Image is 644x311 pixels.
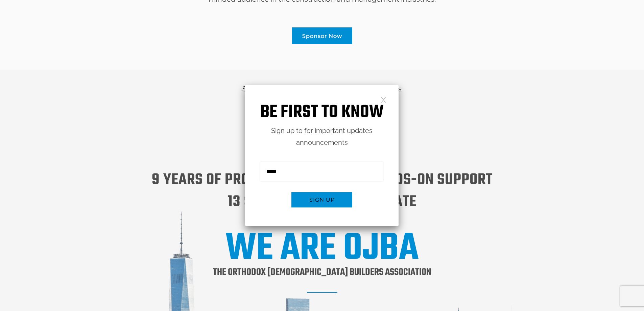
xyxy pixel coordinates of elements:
[245,125,399,149] p: Sign up to for important updates announcements
[381,96,386,102] a: Close
[245,102,399,123] h1: Be first to know
[213,265,431,296] h1: The orthodox [DEMOGRAPHIC_DATA] builders association
[91,234,554,265] h2: WE ARE OJBA
[292,27,352,44] a: Sponsor Now
[91,83,554,107] p: Since [DATE], we’ve helped over 15,000 businesses like yours, connect, learn, and grow.
[291,192,352,207] button: Sign up
[91,169,554,213] h4: 9 years of providing practical, hands-on support 13 successful expos to date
